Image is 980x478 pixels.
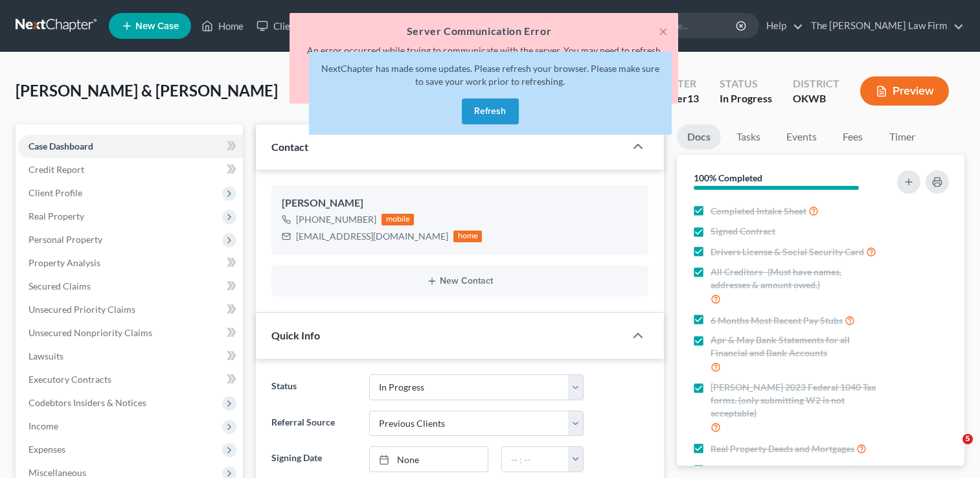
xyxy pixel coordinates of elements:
[28,374,111,385] span: Executory Contracts
[300,23,668,39] h5: Server Communication Error
[28,444,65,455] span: Expenses
[282,196,638,211] div: [PERSON_NAME]
[963,434,973,444] span: 5
[370,447,488,472] a: None
[18,321,243,345] a: Unsecured Nonpriority Claims
[28,304,135,315] span: Unsecured Priority Claims
[265,374,362,400] label: Status
[18,158,243,181] a: Credit Report
[711,225,775,238] span: Signed Contract
[28,350,63,361] span: Lawsuits
[271,329,320,341] span: Quick Info
[28,211,84,222] span: Real Property
[18,298,243,321] a: Unsecured Priority Claims
[28,420,58,431] span: Income
[28,234,102,245] span: Personal Property
[28,257,100,268] span: Property Analysis
[711,314,843,327] span: 6 Months Most Recent Pay Stubs
[711,245,864,258] span: Drivers License & Social Security Card
[711,266,882,291] span: All Creditors- (Must have names, addresses & amount owed.)
[18,251,243,275] a: Property Analysis
[726,124,771,150] a: Tasks
[711,205,806,218] span: Completed Intake Sheet
[462,98,519,124] button: Refresh
[711,381,882,420] span: [PERSON_NAME] 2023 Federal 1040 Tax forms. (only submitting W2 is not acceptable)
[28,467,86,478] span: Miscellaneous
[382,214,414,225] div: mobile
[694,172,762,183] strong: 100% Completed
[18,135,243,158] a: Case Dashboard
[271,141,308,153] span: Contact
[936,434,967,465] iframe: Intercom live chat
[28,164,84,175] span: Credit Report
[321,63,659,87] span: NextChapter has made some updates. Please refresh your browser. Please make sure to save your wor...
[265,446,362,472] label: Signing Date
[28,187,82,198] span: Client Profile
[711,334,882,359] span: Apr & May Bank Statements for all Financial and Bank Accounts
[879,124,926,150] a: Timer
[300,44,668,83] p: An error occurred while trying to communicate with the server. You may need to refresh your brows...
[18,275,243,298] a: Secured Claims
[677,124,721,150] a: Docs
[28,280,91,291] span: Secured Claims
[776,124,827,150] a: Events
[659,23,668,39] button: ×
[28,327,152,338] span: Unsecured Nonpriority Claims
[832,124,874,150] a: Fees
[296,230,448,243] div: [EMAIL_ADDRESS][DOMAIN_NAME]
[502,447,569,472] input: -- : --
[28,141,93,152] span: Case Dashboard
[28,397,146,408] span: Codebtors Insiders & Notices
[453,231,482,242] div: home
[282,276,638,286] button: New Contact
[296,213,376,226] div: [PHONE_NUMBER]
[18,345,243,368] a: Lawsuits
[18,368,243,391] a: Executory Contracts
[711,442,854,455] span: Real Property Deeds and Mortgages
[265,411,362,437] label: Referral Source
